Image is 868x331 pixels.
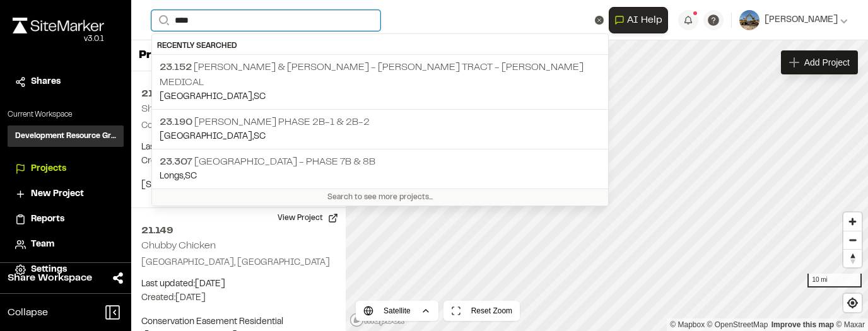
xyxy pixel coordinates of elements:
[160,115,601,130] p: [PERSON_NAME] Phase 2B-1 & 2B-2
[160,158,192,166] span: 23.307
[807,274,862,287] div: 10 mi
[141,154,336,168] p: Created: [DATE]
[15,238,116,252] a: Team
[270,208,346,228] button: View Project
[843,294,862,312] button: Find my location
[141,277,336,291] p: Last updated: [DATE]
[160,130,601,144] p: [GEOGRAPHIC_DATA] , SC
[152,38,608,55] div: Recently Searched
[15,212,116,226] a: Reports
[141,291,336,305] p: Created: [DATE]
[843,212,862,231] button: Zoom in
[152,55,608,109] a: 23.152 [PERSON_NAME] & [PERSON_NAME] - [PERSON_NAME] Tract - [PERSON_NAME] Medical[GEOGRAPHIC_DAT...
[15,75,116,89] a: Shares
[152,109,608,149] a: 23.190 [PERSON_NAME] Phase 2B-1 & 2B-2[GEOGRAPHIC_DATA],SC
[160,60,601,90] p: [PERSON_NAME] & [PERSON_NAME] - [PERSON_NAME] Tract - [PERSON_NAME] Medical
[141,241,216,250] h2: Chubby Chicken
[771,320,834,329] a: Map feedback
[31,187,84,201] span: New Project
[31,238,54,252] span: Team
[609,7,673,33] div: Open AI Assistant
[443,301,520,321] button: Reset Zoom
[13,33,104,45] div: Oh geez...please don't...
[139,47,186,64] p: Projects
[141,256,336,270] p: [GEOGRAPHIC_DATA], [GEOGRAPHIC_DATA]
[8,109,124,120] p: Current Workspace
[15,162,116,176] a: Projects
[739,10,759,30] img: User
[15,131,116,142] h3: Development Resource Group
[627,13,662,28] span: AI Help
[843,249,862,267] button: Reset bearing to north
[160,63,192,72] span: 23.152
[13,18,104,33] img: rebrand.png
[160,170,601,183] p: Longs , SC
[160,154,601,170] p: [GEOGRAPHIC_DATA] - Phase 7B & 8B
[15,187,116,201] a: New Project
[141,105,205,113] h2: Shoreline BHS
[765,13,838,27] span: [PERSON_NAME]
[152,149,608,189] a: 23.307 [GEOGRAPHIC_DATA] - Phase 7B & 8BLongs,SC
[707,320,768,329] a: OpenStreetMap
[670,320,705,329] a: Mapbox
[141,178,336,192] p: [STREET_ADDRESS]
[152,189,608,206] div: Search to see more projects...
[141,141,336,154] p: Last updated: [DATE]
[160,118,192,127] span: 23.190
[349,313,405,327] a: Mapbox logo
[31,162,66,176] span: Projects
[356,301,438,321] button: Satellite
[141,223,336,238] h2: 21.149
[739,10,848,30] button: [PERSON_NAME]
[8,270,92,286] span: Share Workspace
[804,56,850,69] span: Add Project
[160,90,601,104] p: [GEOGRAPHIC_DATA] , SC
[843,231,862,249] button: Zoom out
[141,86,336,102] h2: 21159
[843,231,862,249] span: Zoom out
[151,10,174,31] button: Search
[141,119,336,133] p: Conway, [GEOGRAPHIC_DATA]
[836,320,865,329] a: Maxar
[31,75,61,89] span: Shares
[31,212,64,226] span: Reports
[8,305,48,320] span: Collapse
[595,16,604,25] button: Clear text
[609,7,668,33] button: Open AI Assistant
